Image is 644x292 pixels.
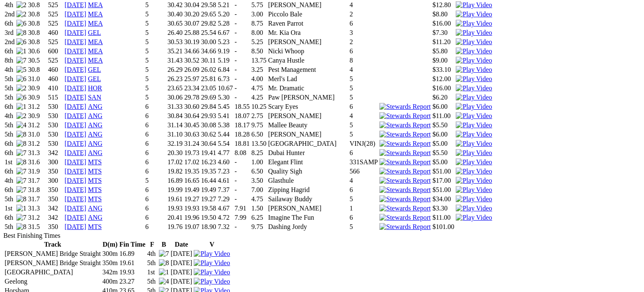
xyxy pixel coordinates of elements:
a: View replay [456,140,492,147]
td: 5 [349,75,379,83]
td: $11.20 [432,38,454,46]
a: [DATE] [65,20,86,27]
img: Play Video [456,149,492,157]
img: 6 [16,38,26,46]
td: 6 [349,19,379,28]
a: [DATE] [65,84,86,92]
td: 29.82 [200,19,216,28]
td: 25.88 [184,29,200,37]
td: 3 [349,29,379,37]
td: 30.5 [28,56,47,65]
a: [DATE] [65,205,86,212]
td: 13.75 [251,56,267,65]
td: 6.67 [217,29,233,37]
td: 3rd [4,29,15,37]
td: $6.20 [432,93,454,102]
td: 30.07 [184,19,200,28]
td: 25.54 [200,29,216,37]
img: 1 [16,205,26,212]
img: 1 [16,47,26,55]
td: 3.00 [251,10,267,18]
td: 6th [4,47,15,55]
td: 6th [4,19,15,28]
td: 460 [48,29,64,37]
td: 5 [145,1,166,9]
td: 25.81 [200,75,216,83]
td: 26.02 [200,66,216,74]
td: 31.2 [28,103,47,111]
td: 6.73 [217,75,233,83]
td: 5.75 [251,1,267,9]
a: [DATE] [65,29,86,36]
img: 1 [16,103,26,110]
td: - [234,56,250,65]
td: 34.66 [200,47,216,55]
td: 30.8 [28,10,47,18]
img: 8 [16,158,26,166]
td: 5 [145,47,166,55]
img: Stewards Report [379,112,431,120]
td: 30.8 [28,29,47,37]
img: Play Video [456,168,492,175]
td: 8th [4,56,15,65]
a: ANG [88,149,103,156]
a: MEA [88,38,103,45]
a: [DATE] [65,57,86,64]
a: View replay [456,214,492,221]
td: 530 [48,103,64,111]
img: 6 [16,94,26,101]
img: 8 [16,29,26,37]
td: 5 [145,56,166,65]
td: [PERSON_NAME] [267,1,348,9]
td: 26.29 [167,66,183,74]
td: 5.30 [217,93,233,102]
img: 1 [159,268,169,276]
td: 30.06 [167,93,183,102]
img: Play Video [456,1,492,9]
img: Stewards Report [379,131,431,138]
td: 23.05 [200,84,216,92]
a: MEA [88,11,103,18]
img: 8 [16,140,26,147]
td: 31.0 [28,75,47,83]
td: 8.00 [251,29,267,37]
img: Stewards Report [379,186,431,194]
td: 29.58 [200,1,216,9]
img: Stewards Report [379,121,431,129]
td: $33.10 [432,66,454,74]
img: Play Video [456,103,492,110]
a: MTS [88,186,102,193]
a: [DATE] [65,186,86,193]
a: View replay [456,121,492,129]
td: 460 [48,66,64,74]
td: - [234,66,250,74]
a: HOR [88,84,102,92]
a: [DATE] [65,149,86,156]
img: Stewards Report [379,205,431,212]
td: 6.84 [217,66,233,74]
td: 30.65 [167,19,183,28]
a: MTS [88,195,102,203]
img: 2 [16,11,26,18]
td: 4.00 [251,75,267,83]
td: 30.52 [184,56,200,65]
img: Stewards Report [379,158,431,166]
img: 4 [159,278,169,285]
td: - [234,29,250,37]
a: [DATE] [65,177,86,184]
td: 3.25 [251,66,267,74]
td: 31.43 [167,56,183,65]
img: 7 [16,177,26,184]
a: MTS [88,168,102,175]
td: $5.80 [432,47,454,55]
td: 5th [4,75,15,83]
td: - [234,93,250,102]
img: 6 [16,20,26,27]
td: Paw [PERSON_NAME] [267,93,348,102]
a: Watch Replay on Watchdog [456,47,492,55]
a: Watch Replay on Watchdog [456,29,492,36]
a: MTS [88,177,102,184]
td: Mr. Dramatic [267,84,348,92]
td: Mr. Kia Ora [267,29,348,37]
img: Play Video [456,205,492,212]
